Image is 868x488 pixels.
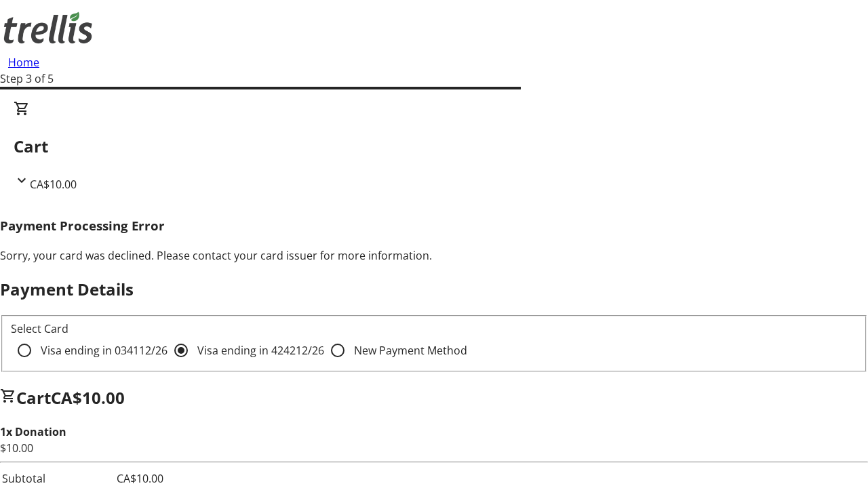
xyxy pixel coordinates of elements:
span: CA$10.00 [51,386,125,409]
span: Visa ending in 0341 [41,343,167,358]
td: CA$10.00 [47,470,164,487]
span: CA$10.00 [30,177,77,192]
td: Subtotal [1,470,46,487]
span: Cart [16,386,51,409]
div: CartCA$10.00 [14,100,854,192]
div: Select Card [11,321,857,337]
span: Visa ending in 4242 [197,343,324,358]
label: New Payment Method [351,342,467,359]
span: 12/26 [139,343,167,358]
span: 12/26 [296,343,324,358]
h2: Cart [14,134,854,159]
